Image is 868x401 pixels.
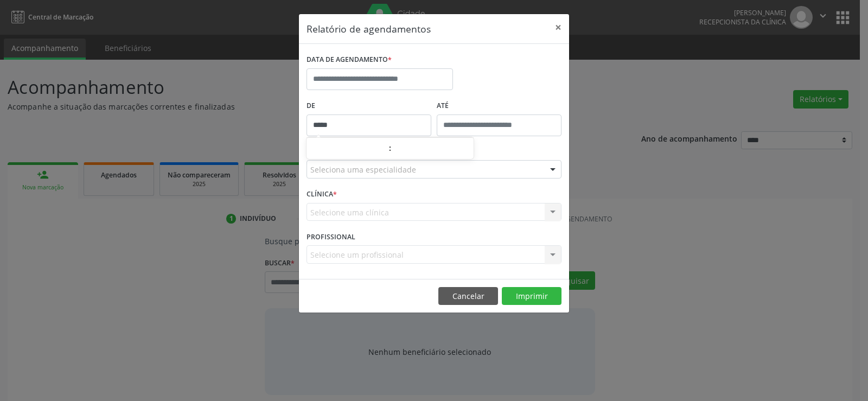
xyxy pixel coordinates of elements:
button: Imprimir [502,287,561,305]
h5: Relatório de agendamentos [307,22,431,36]
input: Hour [307,138,388,160]
span: Seleciona uma especialidade [310,164,416,175]
button: Close [547,14,569,41]
label: De [307,98,431,114]
label: PROFISSIONAL [307,228,355,245]
label: CLÍNICA [307,186,337,203]
label: DATA DE AGENDAMENTO [307,52,392,68]
span: : [388,137,392,159]
input: Minute [392,138,474,160]
label: ATÉ [437,98,561,114]
button: Cancelar [438,287,498,305]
